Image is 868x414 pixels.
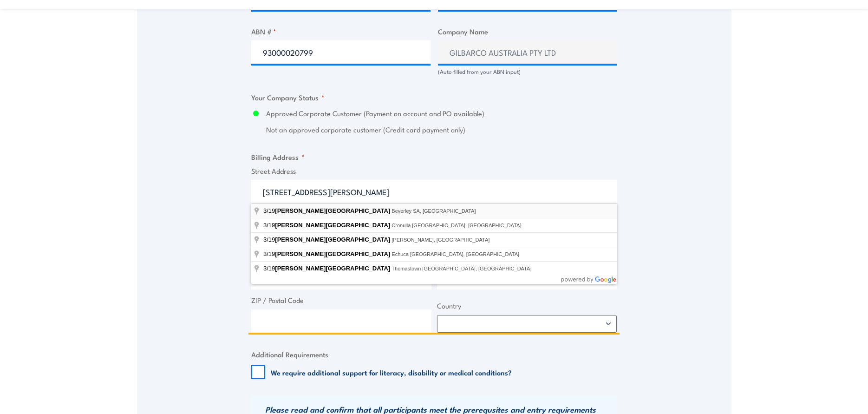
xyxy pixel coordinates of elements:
[437,301,617,311] label: Country
[251,166,617,177] label: Street Address
[251,151,305,162] legend: Billing Address
[263,222,392,229] span: 3/19
[263,236,392,243] span: 3/19
[438,67,617,76] div: (Auto filled from your ABN input)
[263,265,392,272] span: 3/19
[251,26,431,37] label: ABN #
[275,207,390,214] span: [PERSON_NAME][GEOGRAPHIC_DATA]
[251,295,431,306] label: ZIP / Postal Code
[275,236,390,243] span: [PERSON_NAME][GEOGRAPHIC_DATA]
[392,208,476,214] span: Beverley SA, [GEOGRAPHIC_DATA]
[251,92,325,103] legend: Your Company Status
[251,349,328,360] legend: Additional Requirements
[438,26,617,37] label: Company Name
[275,222,390,229] span: [PERSON_NAME][GEOGRAPHIC_DATA]
[263,250,392,257] span: 3/19
[392,251,519,257] span: Echuca [GEOGRAPHIC_DATA], [GEOGRAPHIC_DATA]
[266,125,617,135] label: Not an approved corporate customer (Credit card payment only)
[392,237,489,243] span: [PERSON_NAME], [GEOGRAPHIC_DATA]
[266,108,617,119] label: Approved Corporate Customer (Payment on account and PO available)
[392,266,531,271] span: Thomastown [GEOGRAPHIC_DATA], [GEOGRAPHIC_DATA]
[275,265,390,272] span: [PERSON_NAME][GEOGRAPHIC_DATA]
[275,250,390,257] span: [PERSON_NAME][GEOGRAPHIC_DATA]
[263,207,392,214] span: 3/19
[271,368,512,377] label: We require additional support for literacy, disability or medical conditions?
[392,223,521,228] span: Cronulla [GEOGRAPHIC_DATA], [GEOGRAPHIC_DATA]
[251,180,617,203] input: Enter a location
